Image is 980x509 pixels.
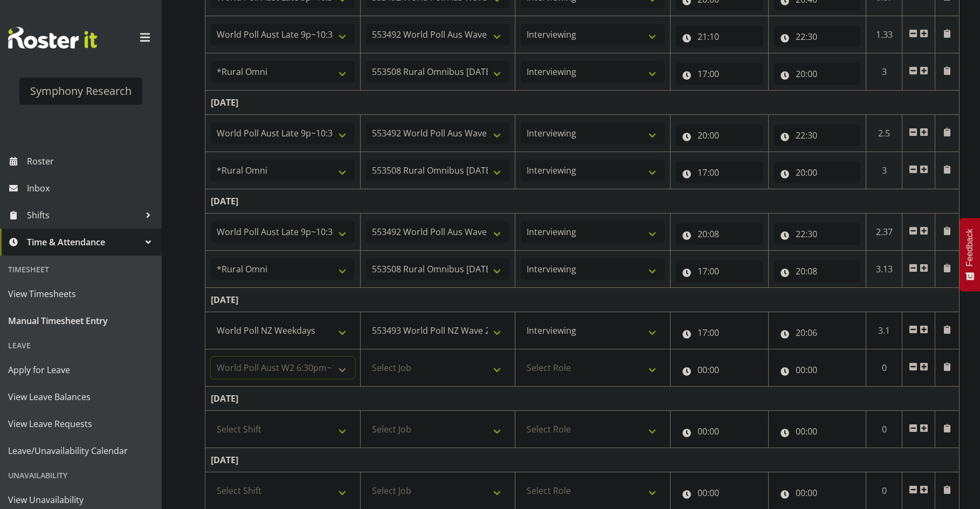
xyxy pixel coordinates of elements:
[774,260,861,282] input: Click to select...
[205,288,960,312] td: [DATE]
[676,63,763,85] input: Click to select...
[8,27,97,49] img: Rosterit website logo
[3,410,159,437] a: View Leave Requests
[8,492,154,508] span: View Unavailability
[205,91,960,115] td: [DATE]
[676,162,763,183] input: Click to select...
[3,437,159,464] a: Leave/Unavailability Calendar
[676,125,763,146] input: Click to select...
[30,83,132,99] div: Symphony Research
[774,421,861,442] input: Click to select...
[3,258,159,280] div: Timesheet
[27,207,140,223] span: Shifts
[205,189,960,214] td: [DATE]
[205,448,960,472] td: [DATE]
[774,223,861,245] input: Click to select...
[866,251,902,288] td: 3.13
[960,218,980,291] button: Feedback - Show survey
[965,229,975,266] span: Feedback
[676,421,763,442] input: Click to select...
[3,307,159,334] a: Manual Timesheet Entry
[27,234,140,250] span: Time & Attendance
[774,482,861,504] input: Click to select...
[774,26,861,47] input: Click to select...
[8,389,154,405] span: View Leave Balances
[866,152,902,189] td: 3
[866,312,902,349] td: 3.1
[866,16,902,53] td: 1.33
[27,153,156,169] span: Roster
[3,383,159,410] a: View Leave Balances
[3,464,159,486] div: Unavailability
[676,223,763,245] input: Click to select...
[27,180,156,196] span: Inbox
[676,359,763,381] input: Click to select...
[3,280,159,307] a: View Timesheets
[774,125,861,146] input: Click to select...
[774,322,861,343] input: Click to select...
[676,260,763,282] input: Click to select...
[866,411,902,448] td: 0
[8,443,154,459] span: Leave/Unavailability Calendar
[8,286,154,302] span: View Timesheets
[866,53,902,91] td: 3
[676,322,763,343] input: Click to select...
[774,359,861,381] input: Click to select...
[676,26,763,47] input: Click to select...
[866,214,902,251] td: 2.37
[8,362,154,378] span: Apply for Leave
[3,356,159,383] a: Apply for Leave
[3,334,159,356] div: Leave
[866,349,902,387] td: 0
[8,416,154,432] span: View Leave Requests
[8,313,154,329] span: Manual Timesheet Entry
[774,63,861,85] input: Click to select...
[205,387,960,411] td: [DATE]
[774,162,861,183] input: Click to select...
[866,115,902,152] td: 2.5
[676,482,763,504] input: Click to select...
